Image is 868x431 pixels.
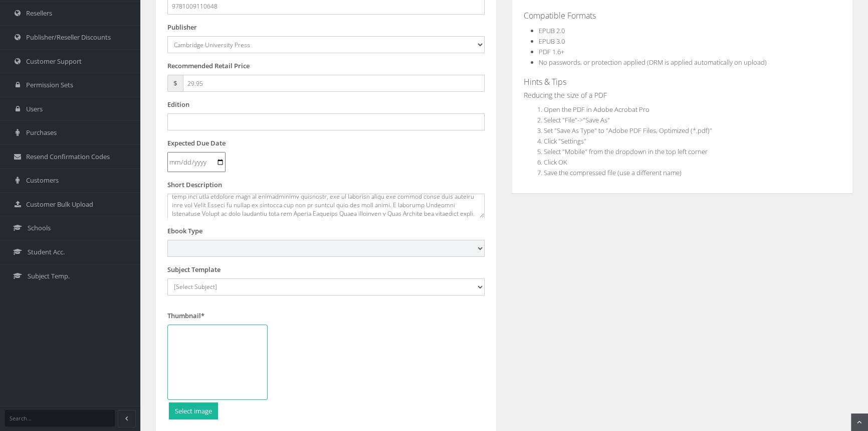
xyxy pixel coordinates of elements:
[167,226,202,236] label: Ebook Type
[28,223,51,233] span: Schools
[544,157,841,168] li: Click OK
[26,128,57,137] span: Purchases
[26,33,111,42] span: Publisher/Reseller Discounts
[524,12,841,21] h4: Compatible Formats
[539,57,841,68] li: No passwords, or protection applied (DRM is applied automatically on upload)
[167,61,250,71] label: Recommended Retail Price
[544,104,841,115] li: Open the PDF in Adobe Acrobat Pro
[539,26,841,36] li: EPUB 2.0
[167,22,197,33] label: Publisher
[524,91,841,99] h5: Reducing the size of a PDF
[544,125,841,136] li: Set "Save As Type" to "Adobe PDF Files, Optimized (*.pdf)"
[26,152,110,162] span: Resend Confirmation Codes
[539,36,841,47] li: EPUB 3.0
[28,247,65,257] span: Student Acc.
[167,99,189,110] label: Edition
[26,104,43,114] span: Users
[26,57,82,66] span: Customer Support
[167,75,183,92] span: $
[544,168,841,178] li: Save the compressed file (use a different name)
[544,147,841,157] li: Select "Mobile" from the dropdown in the top left corner
[524,78,841,87] h4: Hints & Tips
[544,115,841,125] li: Select "File"->"Save As"
[26,80,73,90] span: Permission Sets
[26,200,93,209] span: Customer Bulk Upload
[167,180,222,190] label: Short Description
[5,410,115,426] input: Search...
[544,136,841,147] li: Click "Settings"
[539,47,841,57] li: PDF 1.6+
[167,138,226,149] label: Expected Due Date
[26,9,52,18] span: Resellers
[28,271,70,281] span: Subject Temp.
[167,264,221,275] label: Subject Template
[167,311,204,321] label: Thumbnail*
[26,176,59,185] span: Customers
